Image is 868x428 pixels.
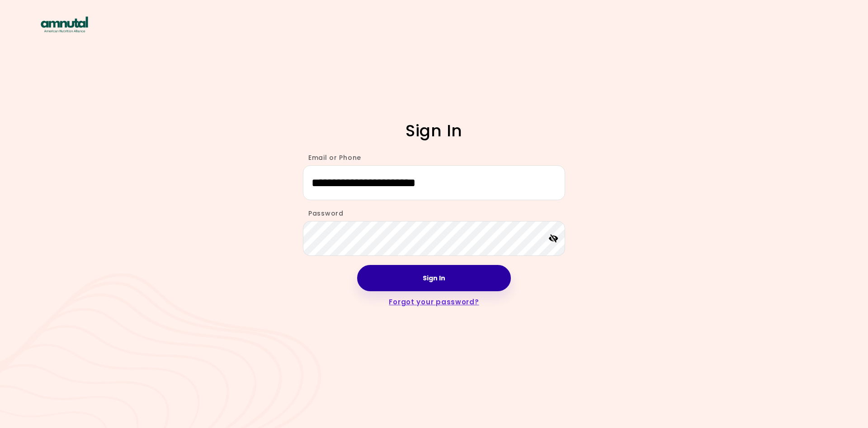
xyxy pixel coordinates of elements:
a: Forgot your password? [389,297,479,307]
label: Email or Phone [303,153,361,162]
img: AmNutAl [41,16,88,32]
label: Password [303,209,344,218]
button: Sign In [357,265,511,291]
h1: Sign In [303,120,565,142]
